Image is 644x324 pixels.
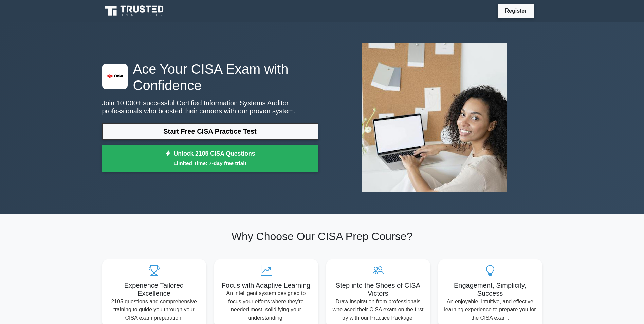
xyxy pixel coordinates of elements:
[220,281,313,289] h5: Focus with Adaptive Learning
[102,99,318,115] p: Join 10,000+ successful Certified Information Systems Auditor professionals who boosted their car...
[332,281,425,298] h5: Step into the Shoes of CISA Victors
[102,230,542,243] h2: Why Choose Our CISA Prep Course?
[108,281,201,298] h5: Experience Tailored Excellence
[332,298,425,322] p: Draw inspiration from professionals who aced their CISA exam on the first try with our Practice P...
[108,298,201,322] p: 2105 questions and comprehensive training to guide you through your CISA exam preparation.
[102,61,318,93] h1: Ace Your CISA Exam with Confidence
[501,6,531,15] a: Register
[102,145,318,172] a: Unlock 2105 CISA QuestionsLimited Time: 7-day free trial!
[444,298,537,322] p: An enjoyable, intuitive, and effective learning experience to prepare you for the CISA exam.
[102,123,318,140] a: Start Free CISA Practice Test
[111,159,310,167] small: Limited Time: 7-day free trial!
[444,281,537,298] h5: Engagement, Simplicity, Success
[220,289,313,322] p: An intelligent system designed to focus your efforts where they're needed most, solidifying your ...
